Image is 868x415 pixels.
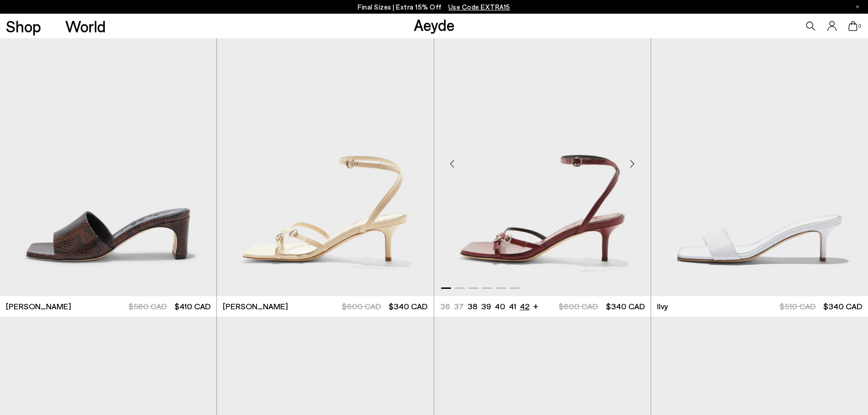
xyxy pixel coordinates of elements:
[434,24,651,296] div: 1 / 6
[434,24,651,296] img: Libby Leather Kitten-Heel Sandals
[6,301,71,312] span: [PERSON_NAME]
[858,24,862,29] span: 0
[651,24,867,296] img: Libby Leather Kitten-Heel Sandals
[467,301,478,312] li: 38
[217,24,433,296] a: 6 / 6 1 / 6 2 / 6 3 / 6 4 / 6 5 / 6 6 / 6 1 / 6 Next slide Previous slide
[175,301,211,311] span: $410 CAD
[434,24,651,296] a: 6 / 6 1 / 6 2 / 6 3 / 6 4 / 6 5 / 6 6 / 6 1 / 6 Next slide Previous slide
[657,301,668,312] span: Ilvy
[606,301,645,311] span: $340 CAD
[533,300,538,312] li: +
[414,15,455,34] a: Aeyde
[433,24,650,296] div: 2 / 6
[217,24,433,296] div: 1 / 6
[434,296,651,317] a: 36 37 38 39 40 41 42 + $600 CAD $340 CAD
[433,24,650,296] img: Libby Leather Kitten-Heel Sandals
[128,301,167,311] span: $560 CAD
[651,24,868,296] img: Ilvy Leather Mules
[651,24,867,296] div: 2 / 6
[509,301,516,312] li: 41
[223,301,288,312] span: [PERSON_NAME]
[448,3,510,11] span: Navigate to /collections/ss25-final-sizes
[848,21,858,31] a: 0
[6,18,41,34] a: Shop
[780,301,816,311] span: $510 CAD
[619,150,646,177] div: Next slide
[342,301,381,311] span: $600 CAD
[481,301,491,312] li: 39
[439,150,466,177] div: Previous slide
[495,301,505,312] li: 40
[65,18,106,34] a: World
[651,296,868,317] a: Ilvy $510 CAD $340 CAD
[358,1,510,13] p: Final Sizes | Extra 15% Off
[217,296,433,317] a: [PERSON_NAME] $600 CAD $340 CAD
[559,301,598,311] span: $600 CAD
[440,301,527,312] ul: variant
[217,24,433,296] img: Libby Leather Kitten-Heel Sandals
[823,301,862,311] span: $340 CAD
[389,301,427,311] span: $340 CAD
[520,301,529,312] li: 42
